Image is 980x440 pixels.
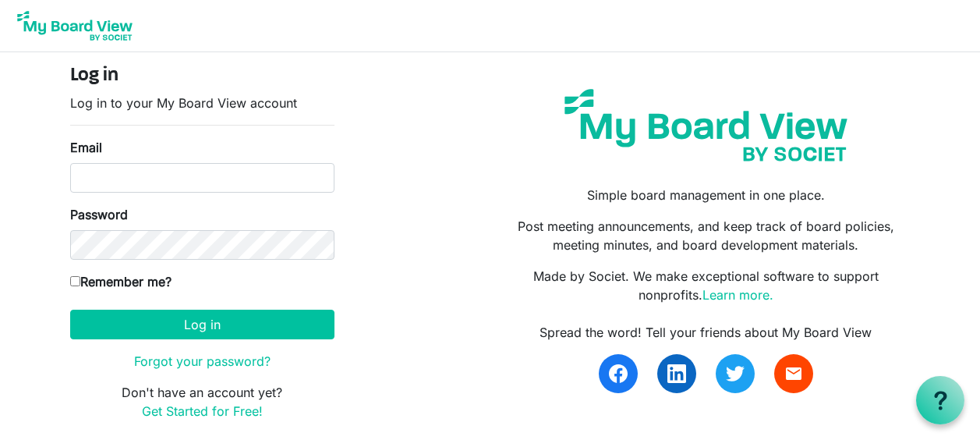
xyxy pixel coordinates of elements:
[70,205,128,224] label: Password
[134,353,271,369] a: Forgot your password?
[553,77,859,173] img: my-board-view-societ.svg
[667,364,686,383] img: linkedin.svg
[70,65,334,87] h4: Log in
[142,403,263,419] a: Get Started for Free!
[609,364,628,383] img: facebook.svg
[12,6,137,45] img: My Board View Logo
[70,276,80,286] input: Remember me?
[501,217,910,254] p: Post meeting announcements, and keep track of board policies, meeting minutes, and board developm...
[774,354,813,393] a: email
[501,323,910,342] div: Spread the word! Tell your friends about My Board View
[70,383,334,420] p: Don't have an account yet?
[70,272,172,291] label: Remember me?
[501,186,910,204] p: Simple board management in one place.
[70,310,334,339] button: Log in
[501,267,910,304] p: Made by Societ. We make exceptional software to support nonprofits.
[70,138,102,157] label: Email
[70,94,334,112] p: Log in to your My Board View account
[784,364,803,383] span: email
[726,364,745,383] img: twitter.svg
[702,287,773,303] a: Learn more.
